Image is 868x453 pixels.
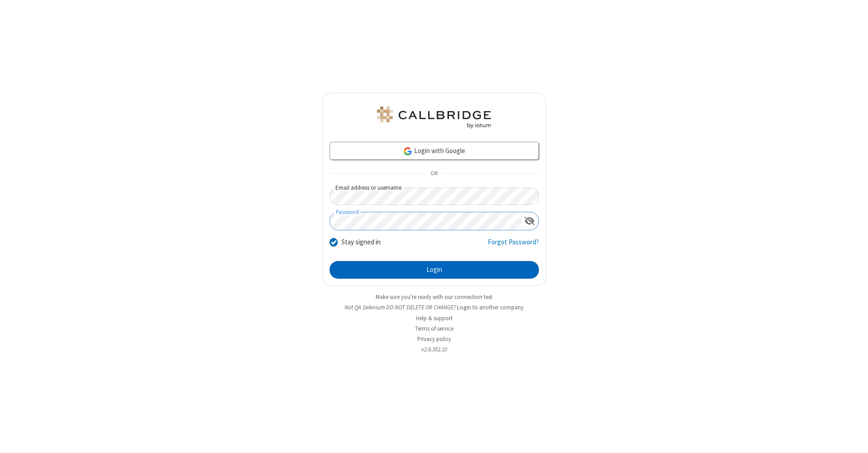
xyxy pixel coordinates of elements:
[488,237,539,254] a: Forgot Password?
[330,142,539,160] a: Login with Google
[417,335,451,343] a: Privacy policy
[376,293,492,301] a: Make sure you're ready with our connection test
[415,325,453,332] a: Terms of service
[521,212,538,229] div: Show password
[427,168,441,180] span: OR
[322,345,546,354] li: v2.6.352.10
[403,146,413,156] img: google-icon.png
[330,212,521,230] input: Password
[457,303,524,312] button: Login to another company
[330,261,539,279] button: Login
[416,314,453,322] a: Help & support
[375,107,493,128] img: QA Selenium DO NOT DELETE OR CHANGE
[330,187,539,205] input: Email address or username
[322,303,546,312] li: Not QA Selenium DO NOT DELETE OR CHANGE?
[341,237,381,248] label: Stay signed in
